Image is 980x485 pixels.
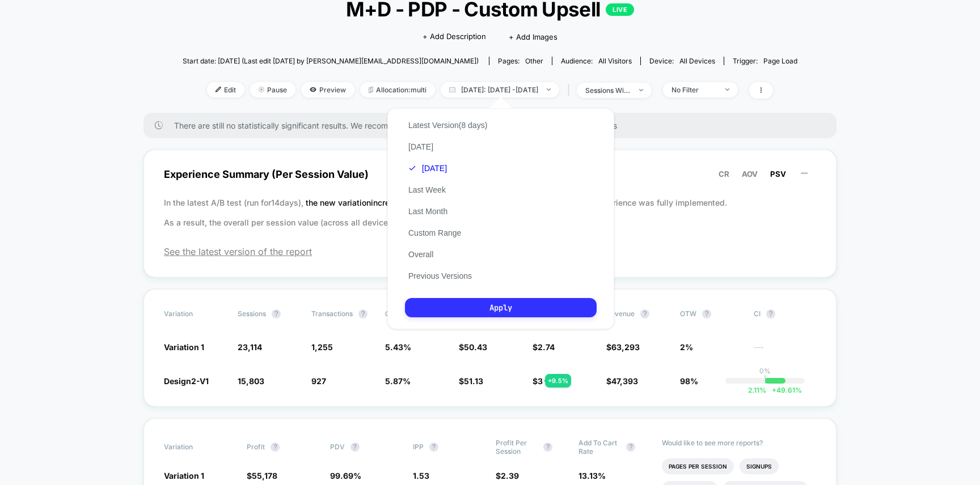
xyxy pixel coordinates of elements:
p: 0% [759,367,771,375]
span: + Add Images [509,32,557,41]
span: $ [496,471,519,480]
span: $ [247,471,277,480]
span: IPP [413,443,424,451]
span: 13.13 % [578,471,606,480]
span: Design2-V1 [164,376,209,386]
button: Latest Version(8 days) [405,120,491,130]
span: 55,178 [252,471,277,480]
span: Transactions [311,309,353,318]
div: No Filter [671,86,717,94]
span: AOV [742,169,758,178]
span: Experience Summary (Per Session Value) [164,161,816,187]
div: Audience: [561,57,632,65]
span: Allocation: multi [360,82,435,97]
button: [DATE] [405,163,450,173]
span: Variation 1 [164,471,204,480]
button: Custom Range [405,228,464,238]
span: 2% [680,342,693,352]
span: 5.87 % [385,376,411,386]
span: CI [754,309,816,318]
span: There are still no statistically significant results. We recommend waiting a few more days . Time... [174,121,814,130]
span: Variation [164,309,226,318]
div: Trigger: [733,57,797,65]
p: | [764,375,766,384]
button: [DATE] [405,142,437,152]
img: end [547,88,551,91]
button: Last Month [405,206,451,216]
span: 3 [538,376,543,386]
span: Page Load [763,57,797,65]
button: ? [272,309,281,318]
img: end [639,89,643,91]
span: $ [606,376,638,386]
span: | [565,82,577,99]
button: Previous Versions [405,271,475,281]
img: calendar [449,87,455,92]
button: ? [702,309,711,318]
span: Sessions [238,309,266,318]
button: AOV [738,169,761,179]
button: ? [271,443,280,452]
img: edit [216,87,221,92]
span: Profit Per Session [496,439,538,456]
span: 5.43 % [385,342,411,352]
span: $ [533,342,555,352]
span: OTW [680,309,742,318]
span: Device: [640,57,724,65]
button: ? [429,443,438,452]
span: PDV [330,443,345,451]
button: ? [640,309,649,318]
span: Start date: [DATE] (Last edit [DATE] by [PERSON_NAME][EMAIL_ADDRESS][DOMAIN_NAME]) [183,57,479,65]
span: $ [533,376,543,386]
span: CR [719,169,729,178]
span: 50.43 [464,342,487,352]
span: 927 [311,376,326,386]
span: $ [459,376,483,386]
img: rebalance [369,87,373,93]
span: See the latest version of the report [164,246,816,257]
span: [DATE]: [DATE] - [DATE] [441,82,559,97]
span: Profit [247,443,265,451]
span: 47,393 [611,376,638,386]
span: All Visitors [598,57,632,65]
span: 51.13 [464,376,483,386]
span: 2.39 [501,471,519,480]
span: + Add Description [423,31,486,42]
p: LIVE [606,3,634,16]
span: Pause [250,82,295,97]
button: CR [715,169,733,179]
img: end [725,88,729,91]
span: PSV [770,169,786,178]
button: ? [626,443,635,452]
span: 98% [680,376,698,386]
button: ? [358,309,367,318]
span: 99.69 % [330,471,361,480]
span: 23,114 [238,342,262,352]
button: Overall [405,249,437,259]
span: 63,293 [611,342,640,352]
span: $ [606,342,640,352]
span: all devices [679,57,715,65]
span: Add To Cart Rate [578,439,620,456]
button: ? [350,443,360,452]
span: 15,803 [238,376,264,386]
span: Edit [207,82,244,97]
span: 2.11 % [748,386,766,394]
li: Signups [740,458,779,474]
span: the new variation increased the per session value (PSV) by 1.06 % [306,198,554,207]
span: + [772,386,776,394]
img: end [259,87,264,92]
span: Variation [164,439,226,456]
span: --- [754,344,816,352]
span: Variation 1 [164,342,204,352]
button: ? [766,309,775,318]
p: In the latest A/B test (run for 14 days), before the experience was fully implemented. As a resul... [164,193,816,232]
button: Last Week [405,185,449,195]
span: 2.74 [538,342,555,352]
span: other [525,57,543,65]
div: Pages: [498,57,543,65]
p: Would like to see more reports? [662,439,817,447]
span: 1,255 [311,342,333,352]
button: Apply [405,298,597,317]
li: Pages Per Session [662,458,734,474]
